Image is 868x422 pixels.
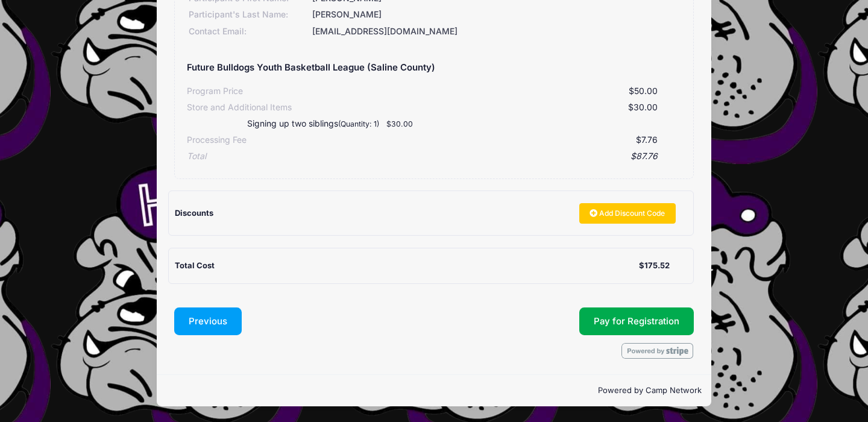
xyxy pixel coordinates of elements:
div: Signing up two siblings [223,118,518,130]
button: Pay for Registration [579,307,694,335]
div: Processing Fee [187,134,247,146]
small: $30.00 [386,119,413,128]
a: Add Discount Code [579,203,676,224]
h5: Future Bulldogs Youth Basketball League (Saline County) [187,63,435,74]
button: Previous [174,307,242,335]
div: Store and Additional Items [187,101,292,114]
div: [EMAIL_ADDRESS][DOMAIN_NAME] [310,25,681,38]
div: $30.00 [292,101,658,114]
span: Discounts [175,208,213,218]
div: Total [187,150,206,163]
div: Participant's Last Name: [187,8,310,21]
div: [PERSON_NAME] [310,8,681,21]
div: Program Price [187,85,243,98]
small: (Quantity: 1) [338,119,379,128]
p: Powered by Camp Network [166,385,702,397]
div: $7.76 [247,134,658,146]
div: Contact Email: [187,25,310,38]
div: Total Cost [175,260,639,272]
span: $50.00 [629,86,658,96]
div: $175.52 [639,260,670,272]
div: $87.76 [206,150,658,163]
